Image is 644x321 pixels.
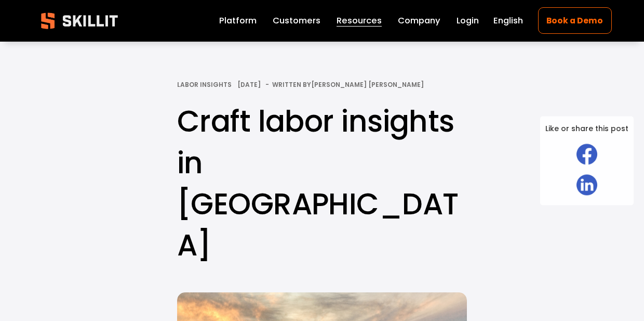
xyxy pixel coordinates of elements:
[576,144,597,165] img: Facebook
[576,174,597,195] img: LinkedIn
[398,14,440,28] a: Company
[237,80,261,89] span: [DATE]
[538,7,612,34] a: Book a Demo
[272,81,424,88] div: Written By
[337,14,382,28] a: folder dropdown
[177,101,467,266] h1: Craft labor insights in [GEOGRAPHIC_DATA]
[311,80,424,89] a: [PERSON_NAME] [PERSON_NAME]
[545,121,628,136] span: Like or share this post
[273,14,320,28] a: Customers
[219,14,257,28] a: Platform
[457,14,479,28] a: Login
[337,15,382,28] span: Resources
[493,14,523,28] div: language picker
[32,5,127,36] img: Skillit
[177,80,232,89] a: Labor Insights
[493,15,523,28] span: English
